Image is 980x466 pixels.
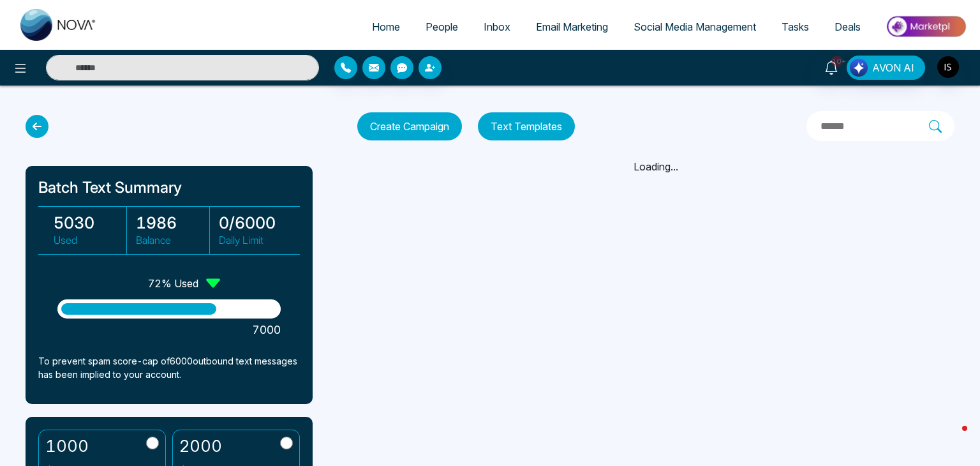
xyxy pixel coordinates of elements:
[136,232,209,248] p: Balance
[280,437,293,449] input: 2000$60
[478,112,575,140] button: Text Templates
[57,321,281,338] p: 7000
[835,20,861,33] span: Deals
[484,20,510,33] span: Inbox
[146,437,159,449] input: 1000$30
[471,15,523,39] a: Inbox
[850,59,868,77] img: Lead Flow
[621,15,769,39] a: Social Media Management
[38,354,300,381] p: To prevent spam score-cap of 6000 outbound text messages has been implied to your account.
[413,15,471,39] a: People
[148,276,198,291] p: 72 % Used
[357,112,462,140] button: Create Campaign
[831,56,843,67] span: 10+
[536,20,608,33] span: Email Marketing
[372,20,400,33] span: Home
[634,20,756,33] span: Social Media Management
[219,213,292,232] h3: 0 / 6000
[179,437,222,456] h2: 2000
[769,15,822,39] a: Tasks
[872,60,914,75] span: AVON AI
[54,213,126,232] h3: 5030
[38,179,300,197] h1: Batch Text Summary
[523,15,621,39] a: Email Marketing
[136,213,209,232] h3: 1986
[426,20,458,33] span: People
[880,12,972,41] img: Market-place.gif
[822,15,873,39] a: Deals
[847,56,925,80] button: AVON AI
[937,56,959,78] img: User Avatar
[357,159,954,174] div: Loading...
[54,232,126,248] p: Used
[219,232,292,248] p: Daily Limit
[359,15,413,39] a: Home
[937,423,967,453] iframe: Intercom live chat
[45,437,89,456] h2: 1000
[816,56,847,78] a: 10+
[20,9,97,41] img: Nova CRM Logo
[782,20,809,33] span: Tasks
